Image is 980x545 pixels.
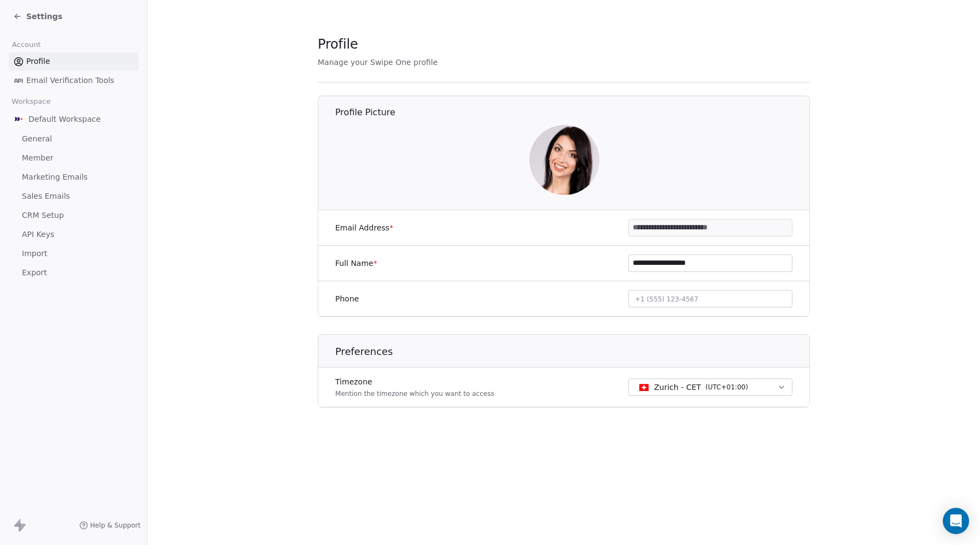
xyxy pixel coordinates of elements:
div: Open Intercom Messenger [943,508,969,534]
a: Email Verification Tools [9,72,138,90]
span: Import [22,248,47,259]
a: Settings [13,11,62,22]
span: Sales Emails [22,191,70,202]
span: Settings [26,11,62,22]
h1: Profile Picture [335,106,810,119]
span: Account [7,37,45,53]
img: AVATAR%20METASKILL%20-%20Colori%20Positivo.png [13,114,24,125]
span: API Keys [22,229,54,240]
a: Member [9,149,138,167]
a: Sales Emails [9,187,138,205]
label: Timezone [335,376,494,387]
span: Help & Support [90,521,141,530]
p: Mention the timezone which you want to access [335,389,494,398]
span: +1 (555) 123-4567 [635,295,698,303]
span: Manage your Swipe One profile [318,58,437,67]
h1: Preferences [335,345,810,358]
a: Profile [9,52,138,70]
img: y20ioNKkpnIL_TwbaL-Q9Dm38r_GwzlUFKNwohZvYnM [529,125,599,195]
span: ( UTC+01:00 ) [705,382,748,392]
a: Help & Support [79,521,141,530]
a: Import [9,245,138,263]
span: Marketing Emails [22,171,87,183]
span: Profile [318,36,358,52]
span: General [22,133,52,145]
span: Zurich - CET [654,382,701,393]
a: General [9,130,138,148]
span: Workspace [7,93,55,110]
span: CRM Setup [22,210,64,221]
label: Phone [335,293,359,304]
label: Full Name [335,258,377,269]
a: Export [9,264,138,282]
span: Export [22,267,47,279]
span: Default Workspace [28,114,101,125]
span: Email Verification Tools [26,75,114,86]
button: +1 (555) 123-4567 [628,290,792,307]
a: API Keys [9,226,138,244]
span: Profile [26,56,50,67]
button: Zurich - CET(UTC+01:00) [628,378,792,396]
a: CRM Setup [9,206,138,224]
span: Member [22,152,54,164]
a: Marketing Emails [9,168,138,186]
label: Email Address [335,222,393,233]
